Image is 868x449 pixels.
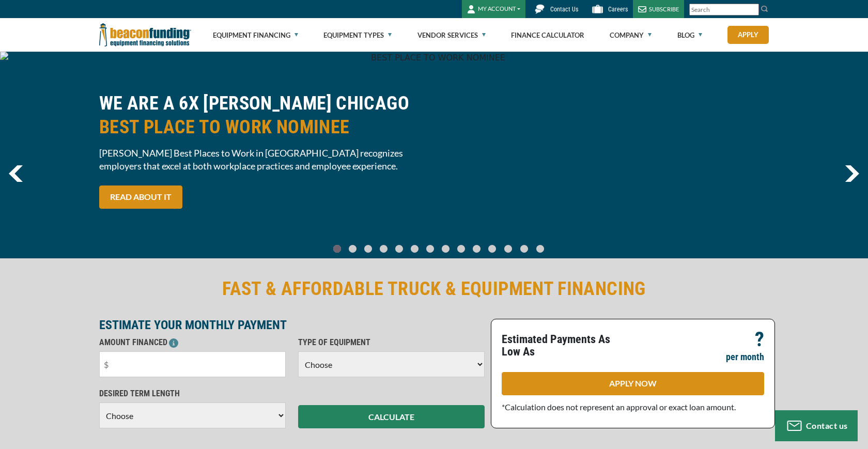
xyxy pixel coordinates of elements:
p: per month [726,351,764,363]
img: Beacon Funding Corporation logo [99,18,191,52]
a: Equipment Financing [213,19,298,52]
input: $ [99,351,286,377]
a: Go To Slide 6 [424,244,436,253]
p: ? [755,333,764,346]
input: Search [689,4,759,16]
button: Contact us [775,410,858,441]
a: Go To Slide 9 [470,244,483,253]
a: Go To Slide 0 [331,244,343,253]
a: Go To Slide 10 [486,244,499,253]
a: Go To Slide 12 [518,244,531,253]
a: previous [9,165,23,182]
button: CALCULATE [298,405,485,428]
a: Go To Slide 2 [362,244,374,253]
img: Right Navigator [845,165,859,182]
span: *Calculation does not represent an approval or exact loan amount. [502,402,736,412]
a: Clear search text [748,6,756,14]
a: APPLY NOW [502,372,764,395]
a: Apply [727,26,769,44]
span: [PERSON_NAME] Best Places to Work in [GEOGRAPHIC_DATA] recognizes employers that excel at both wo... [99,147,428,173]
p: AMOUNT FINANCED [99,336,286,349]
a: Go To Slide 4 [393,244,405,253]
p: TYPE OF EQUIPMENT [298,336,485,349]
span: Contact us [806,421,848,430]
a: Blog [677,19,702,52]
h2: WE ARE A 6X [PERSON_NAME] CHICAGO [99,91,428,139]
a: Go To Slide 3 [377,244,390,253]
a: Go To Slide 13 [534,244,547,253]
img: Left Navigator [9,165,23,182]
a: Finance Calculator [511,19,584,52]
p: Estimated Payments As Low As [502,333,627,358]
a: Go To Slide 7 [439,244,452,253]
a: Go To Slide 11 [502,244,515,253]
a: Go To Slide 5 [408,244,421,253]
span: Careers [608,6,628,13]
a: Vendor Services [417,19,486,52]
p: ESTIMATE YOUR MONTHLY PAYMENT [99,319,485,331]
span: Contact Us [550,6,578,13]
p: DESIRED TERM LENGTH [99,388,286,400]
a: next [845,165,859,182]
h2: FAST & AFFORDABLE TRUCK & EQUIPMENT FINANCING [99,277,769,301]
a: Go To Slide 8 [455,244,467,253]
img: Search [761,5,769,13]
span: BEST PLACE TO WORK NOMINEE [99,115,428,139]
a: READ ABOUT IT [99,185,182,209]
a: Go To Slide 1 [346,244,359,253]
a: Company [610,19,652,52]
a: Equipment Types [323,19,392,52]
